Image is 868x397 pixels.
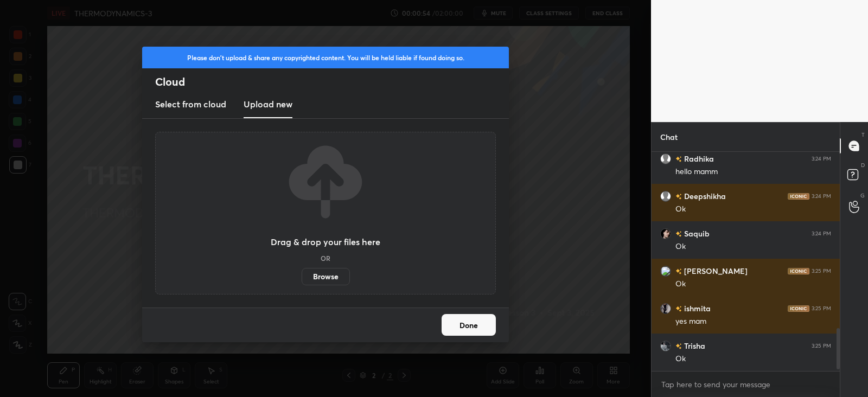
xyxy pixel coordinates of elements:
img: a20105c0a7604010a4352dedcf1768c8.jpg [660,303,671,314]
div: hello mamm [675,167,831,177]
div: Please don't upload & share any copyrighted content. You will be held liable if found doing so. [142,47,509,68]
img: iconic-dark.1390631f.png [788,193,809,200]
img: no-rating-badge.077c3623.svg [675,231,682,237]
h2: Cloud [155,75,509,89]
div: Ok [675,354,831,364]
p: Chat [652,123,686,151]
h6: Trisha [682,340,705,351]
button: Done [442,314,496,336]
h5: OR [321,255,330,261]
img: iconic-dark.1390631f.png [788,268,809,274]
img: no-rating-badge.077c3623.svg [675,156,682,162]
p: G [860,191,865,200]
h6: Radhika [682,153,714,164]
div: Ok [675,241,831,252]
div: 3:25 PM [812,343,831,349]
div: 3:25 PM [812,305,831,312]
h6: ishmita [682,303,711,314]
div: 3:24 PM [812,193,831,200]
img: no-rating-badge.077c3623.svg [675,194,682,200]
h3: Select from cloud [155,98,226,111]
p: T [861,131,865,139]
img: no-rating-badge.077c3623.svg [675,306,682,312]
img: default.png [660,153,671,164]
img: 3 [660,266,671,277]
img: no-rating-badge.077c3623.svg [675,268,682,274]
h3: Upload new [244,98,292,111]
h6: Saquib [682,228,710,239]
img: f312d37a9626454489cbe866887c98a3.jpg [660,341,671,351]
h6: Deepshikha [682,190,726,202]
img: default.png [660,191,671,202]
div: Ok [675,279,831,290]
div: grid [652,152,840,371]
div: yes mam [675,316,831,327]
img: iconic-dark.1390631f.png [788,305,809,312]
div: 3:25 PM [812,268,831,274]
h3: Drag & drop your files here [271,238,380,246]
div: Ok [675,204,831,215]
h6: [PERSON_NAME] [682,265,748,277]
div: 3:24 PM [812,156,831,162]
img: 4ca18fcf681b427eb28a5330967d3ae3.jpg [660,228,671,239]
p: D [861,161,865,169]
img: no-rating-badge.077c3623.svg [675,343,682,349]
div: 3:24 PM [812,230,831,237]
